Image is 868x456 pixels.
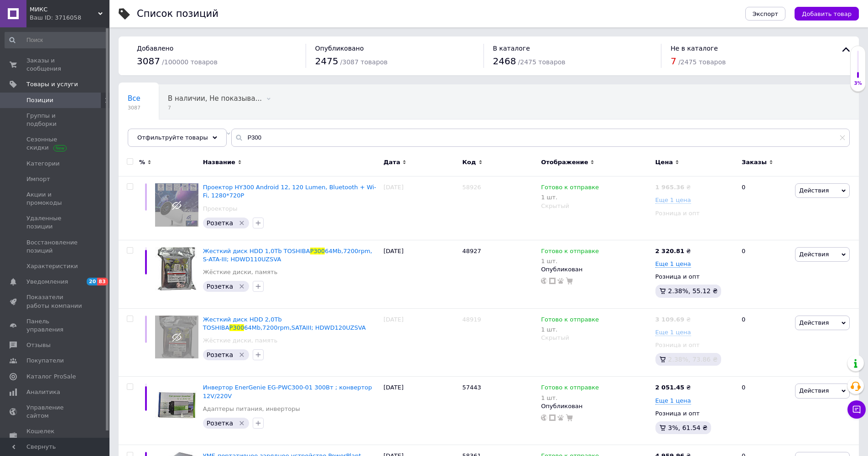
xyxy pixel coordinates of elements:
div: Розница и опт [655,409,734,418]
div: Опубликован [541,265,650,274]
button: Добавить товар [795,7,859,21]
span: Еще 1 цена [655,329,691,336]
a: Проекторы [203,205,238,213]
span: 2.38%, 55.12 ₴ [668,287,718,295]
span: Код [462,158,476,166]
span: Добавлено [137,45,173,52]
span: Все [128,94,140,103]
div: Опубликован [541,402,650,410]
span: Дата [384,158,400,166]
span: Отображение [541,158,588,166]
span: 48919 [462,316,481,323]
div: Список позиций [137,9,218,19]
span: Кошелек компании [26,427,84,444]
span: 3%, 61.54 ₴ [668,424,707,431]
span: Розетка [207,420,233,427]
span: Управление сайтом [26,404,84,420]
b: 2 320.81 [655,248,685,254]
span: Цена [655,158,673,166]
span: 83 [97,278,108,285]
span: Действия [799,319,829,326]
img: Инвертор EnerGenie EG-PWC300-01 300Bт ; конвертор 12V/220V [155,383,198,427]
div: ₴ [655,383,691,392]
span: Не в каталоге [670,45,718,52]
a: Жёсткие диски, память [203,337,278,345]
span: Корневая группа, Батар... [128,129,222,137]
a: Проектор HY300 Android 12, 120 Lumen, Bluetooth + Wi-Fi, 1280*720P [203,184,376,199]
svg: Удалить метку [238,420,245,427]
span: Категории [26,160,60,168]
span: Отзывы [26,341,51,349]
span: 2468 [493,56,516,67]
svg: Удалить метку [238,283,245,290]
svg: Удалить метку [238,351,245,358]
span: Заказы [742,158,767,166]
span: 64Mb,7200rpm,SATAIII; HDWD120UZSVA [244,324,366,331]
div: 1 шт. [541,394,599,401]
span: Акции и промокоды [26,191,84,207]
span: 57443 [462,384,481,391]
span: МИКС [30,5,98,14]
b: 2 051.45 [655,384,685,391]
span: Панель управления [26,317,84,334]
div: 0 [736,308,793,377]
span: Показатели работы компании [26,293,84,310]
a: Жесткий диск HDD 1,0Tb TOSHIBAP30064Mb,7200rpm, S-ATA-III; HDWD110UZSVA [203,248,372,263]
span: 3087 [137,56,160,67]
span: Жесткий диск HDD 1,0Tb TOSHIBA [203,248,310,254]
img: Жесткий диск HDD 1,0Tb TOSHIBA P300 64Mb,7200rpm, S-ATA-III; HDWD110UZSVA [155,247,198,290]
button: Экспорт [745,7,785,21]
span: 20 [87,278,97,285]
div: 0 [736,377,793,445]
div: Розница и опт [655,273,734,281]
div: 0 [736,240,793,308]
span: В наличии, Не показыва... [168,94,262,103]
button: Чат с покупателем [847,400,866,419]
div: [DATE] [381,377,460,445]
b: 1 965.36 [655,184,685,191]
div: 0 [736,176,793,240]
span: Действия [799,187,829,194]
div: 1 шт. [541,258,599,264]
span: Еще 1 цена [655,197,691,204]
span: Розетка [207,283,233,290]
span: / 2475 товаров [518,58,566,66]
a: Адаптеры питания, инверторы [203,405,300,413]
span: 2475 [315,56,338,67]
span: Розетка [207,351,233,358]
span: / 2475 товаров [678,58,726,66]
span: Действия [799,387,829,394]
div: [DATE] [381,308,460,377]
span: Группы и подборки [26,112,84,128]
span: / 3087 товаров [340,58,388,66]
span: / 100000 товаров [162,58,218,66]
span: Позиции [26,96,53,104]
div: В наличии, Не показываются в Каталоге ProSale, В наличии [159,85,280,119]
span: Еще 1 цена [655,397,691,404]
span: Название [203,158,235,166]
span: Удаленные позиции [26,214,84,231]
span: % [139,158,145,166]
input: Поиск [5,32,108,48]
div: ₴ [655,183,691,192]
input: Поиск по названию позиции, артикулу и поисковым запросам [231,129,850,147]
span: Характеристики [26,262,78,270]
span: Экспорт [753,10,778,17]
span: Жесткий диск HDD 2,0Tb TOSHIBA [203,316,282,331]
div: Розница и опт [655,341,734,349]
span: Готово к отправке [541,248,599,257]
div: [DATE] [381,240,460,308]
b: 3 109.69 [655,316,685,323]
span: Сезонные скидки [26,135,84,152]
span: Инвертор EnerGenie EG-PWC300-01 300Bт ; конвертор 12V/220V [203,384,372,399]
span: 7 [168,104,262,111]
span: Товары и услуги [26,80,78,88]
div: Скрытый [541,334,650,342]
span: Уведомления [26,278,68,286]
span: Опубликовано [315,45,364,52]
div: 1 шт. [541,194,599,201]
span: 58926 [462,184,481,191]
span: Импорт [26,175,50,183]
span: Действия [799,251,829,258]
span: Готово к отправке [541,384,599,394]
